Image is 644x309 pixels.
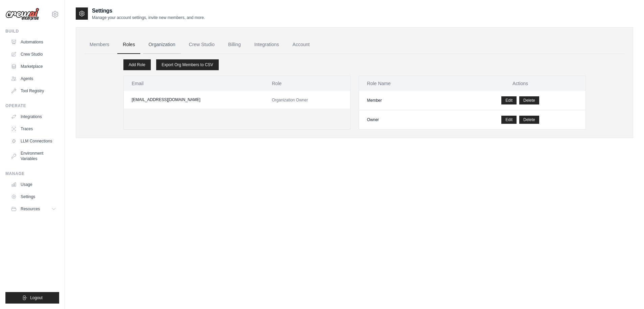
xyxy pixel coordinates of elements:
td: Owner [359,110,455,130]
div: Build [5,28,59,34]
th: Actions [455,76,586,91]
span: Resources [21,206,40,212]
a: Settings [8,191,59,202]
a: Tool Registry [8,85,59,96]
a: Integrations [249,36,284,54]
td: [EMAIL_ADDRESS][DOMAIN_NAME] [124,91,264,109]
th: Role [264,76,350,91]
span: Organization Owner [272,98,308,102]
button: Logout [5,292,59,304]
td: Member [359,91,455,110]
div: Manage [5,171,59,176]
a: Add Role [123,59,151,70]
a: Edit [501,96,517,104]
button: Delete [519,96,539,104]
button: Resources [8,204,59,214]
button: Delete [519,116,539,124]
a: Billing [223,36,246,54]
img: Logo [5,8,39,21]
a: Integrations [8,111,59,122]
a: Roles [117,36,140,54]
a: Crew Studio [184,36,220,54]
a: Marketplace [8,61,59,72]
a: Export Org Members to CSV [156,59,219,70]
a: Traces [8,123,59,134]
a: Edit [501,116,517,124]
p: Manage your account settings, invite new members, and more. [92,15,205,20]
a: Automations [8,37,59,47]
div: Operate [5,103,59,109]
th: Role Name [359,76,455,91]
th: Email [124,76,264,91]
a: Members [84,36,115,54]
a: LLM Connections [8,136,59,147]
a: Agents [8,73,59,84]
a: Environment Variables [8,148,59,164]
a: Organization [143,36,181,54]
a: Usage [8,179,59,190]
a: Account [287,36,315,54]
a: Crew Studio [8,49,59,60]
span: Logout [30,295,43,301]
h2: Settings [92,7,205,15]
